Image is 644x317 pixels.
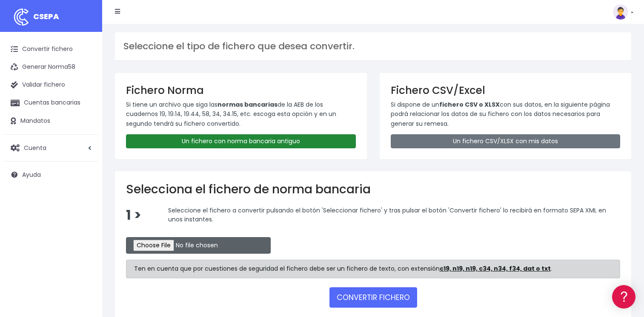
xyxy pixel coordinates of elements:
div: Programadores [9,204,162,212]
span: Cuenta [24,143,46,152]
a: Ayuda [4,166,98,184]
a: Un fichero CSV/XLSX con mis datos [391,134,621,148]
a: Problemas habituales [9,121,162,134]
a: Información general [9,72,162,85]
p: Si dispone de un con sus datos, en la siguiente página podrá relacionar los datos de su fichero c... [391,100,621,128]
a: API [9,217,162,230]
a: Cuenta [4,139,98,157]
a: Generar Norma58 [4,58,98,76]
a: POWERED BY ENCHANT [117,245,164,253]
div: Información general [9,59,162,67]
span: 1 > [126,206,141,224]
h2: Selecciona el fichero de norma bancaria [126,182,620,197]
button: Contáctanos [9,227,162,242]
a: Formatos [9,108,162,121]
div: Ten en cuenta que por cuestiones de seguridad el fichero debe ser un fichero de texto, con extens... [126,260,620,278]
a: Convertir fichero [4,40,98,58]
strong: normas bancarias [218,100,278,109]
span: Seleccione el fichero a convertir pulsando el botón 'Seleccionar fichero' y tras pulsar el botón ... [168,206,606,224]
img: logo [11,6,32,28]
a: Videotutoriales [9,134,162,147]
h3: Fichero CSV/Excel [391,84,621,96]
button: CONVERTIR FICHERO [329,287,417,308]
a: General [9,182,162,195]
span: CSEPA [33,11,59,22]
strong: c19, n19, n19, c34, n34, f34, dat o txt [440,264,551,273]
span: Ayuda [22,170,41,179]
a: Mandatos [4,112,98,130]
p: Si tiene un archivo que siga las de la AEB de los cuadernos 19, 19.14, 19.44, 58, 34, 34.15, etc.... [126,100,356,128]
a: Un fichero con norma bancaria antiguo [126,134,356,148]
h3: Seleccione el tipo de fichero que desea convertir. [123,41,623,52]
a: Validar fichero [4,76,98,94]
h3: Fichero Norma [126,84,356,96]
div: Facturación [9,169,162,177]
strong: fichero CSV o XLSX [439,100,500,109]
img: profile [613,4,628,20]
div: Convertir ficheros [9,94,162,102]
a: Cuentas bancarias [4,94,98,112]
a: Perfiles de empresas [9,147,162,160]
